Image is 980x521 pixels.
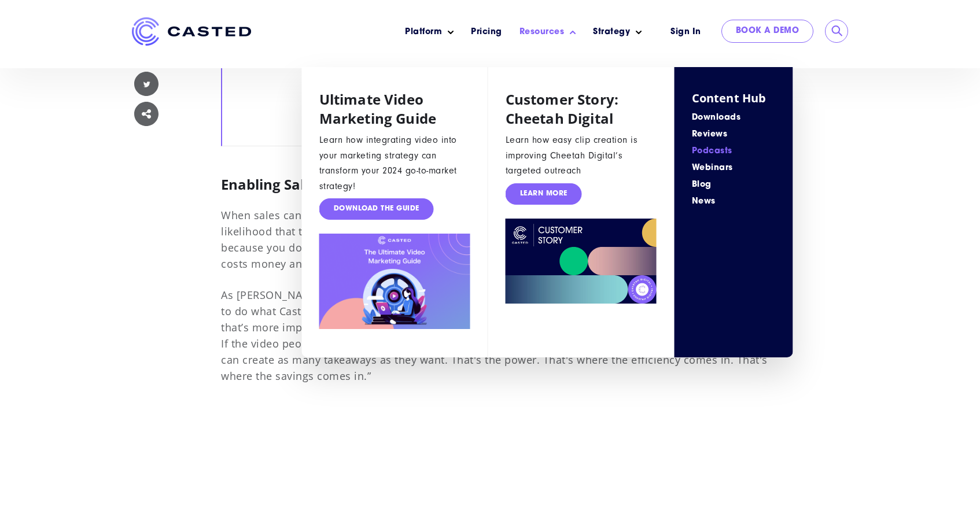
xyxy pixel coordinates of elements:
a: Platform [405,26,442,38]
p: As [PERSON_NAME] points out, if Cheetah hadn’t found Casted, “We would pay four times as much in ... [221,287,772,384]
p: Learn how easy clip creation is improving Cheetah Digital’s targeted outreach [506,132,657,179]
a: Learn More [506,183,582,205]
img: Casted _ Customer Story (Cheetah Digital)-01-1 [506,219,657,304]
a: Resources [520,26,565,38]
a: Pricing [471,26,502,38]
img: Casted_Logo_Horizontal_FullColor_PUR_BLUE [132,17,251,46]
nav: Main menu [268,17,650,47]
p: When sales can reach out a customer expresses interest in a topic, that increases the likelihood ... [221,207,772,272]
h5: Customer Story: Cheetah Digital [506,90,657,128]
a: Reviews [692,128,776,141]
a: Book a Demo [721,20,814,43]
a: Download the Guide [319,198,434,220]
strong: Enabling Sales with Bite-Sized Content to QUICKLY Reach Out to Customers [221,175,737,194]
a: Sign In [656,20,716,45]
a: Webinars [692,162,776,174]
a: Strategy [593,26,630,38]
img: Instagram post - 2 [319,234,470,329]
p: “For a business like ours, you don't need 10,000 views on a takeaway or website. You need the rig... [222,51,772,95]
a: Podcasts [692,145,776,157]
a: Blog [692,179,776,191]
p: Learn how integrating video into your marketing strategy can transform your 2024 go-to-market str... [319,132,470,194]
h5: Ultimate Video Marketing Guide [319,90,470,128]
img: Share [134,102,159,126]
a: News [692,195,776,208]
a: Downloads [692,112,776,124]
a: Content Hub [692,90,767,106]
img: Twitter [134,72,159,96]
input: Submit [831,25,843,37]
